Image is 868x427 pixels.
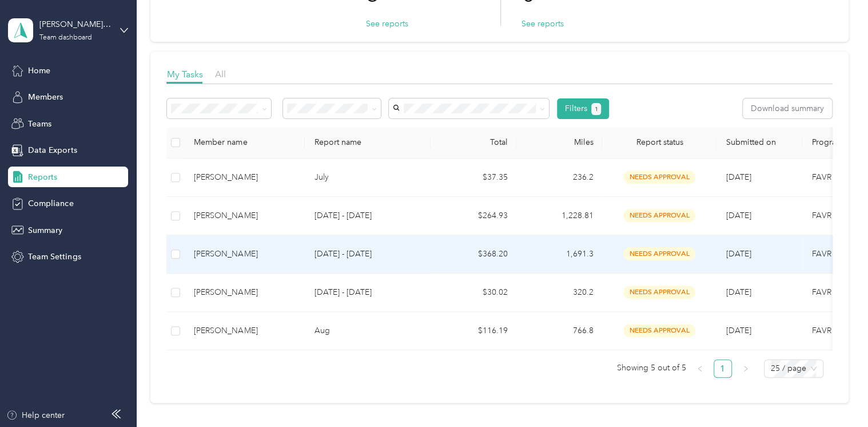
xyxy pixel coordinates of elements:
[440,137,507,147] div: Total
[28,224,62,236] span: Summary
[314,209,421,222] p: [DATE] - [DATE]
[28,65,50,77] span: Home
[623,286,695,299] span: needs approval
[623,171,695,184] span: needs approval
[314,286,421,299] p: [DATE] - [DATE]
[696,365,703,372] span: left
[591,103,601,115] button: 1
[28,118,51,130] span: Teams
[365,18,408,30] button: See reports
[431,235,516,274] td: $368.20
[166,69,202,80] span: My Tasks
[314,171,421,184] p: July
[691,359,709,378] button: left
[305,127,431,159] th: Report name
[431,159,516,197] td: $37.35
[194,286,296,299] div: [PERSON_NAME]
[28,171,57,183] span: Reports
[431,197,516,235] td: $264.93
[214,69,225,80] span: All
[716,127,802,159] th: Submitted on
[194,137,296,147] div: Member name
[28,197,73,209] span: Compliance
[743,98,832,118] button: Download summary
[185,127,305,159] th: Member name
[516,235,602,274] td: 1,691.3
[28,144,77,156] span: Data Exports
[611,137,707,147] span: Report status
[516,274,602,312] td: 320.2
[764,359,823,378] div: Page Size
[28,91,63,103] span: Members
[726,211,751,220] span: [DATE]
[521,18,563,30] button: See reports
[28,251,81,263] span: Team Settings
[726,249,751,259] span: [DATE]
[516,312,602,350] td: 766.8
[714,359,732,378] li: 1
[6,409,65,421] button: Help center
[742,365,749,372] span: right
[39,18,111,30] div: [PERSON_NAME][EMAIL_ADDRESS][PERSON_NAME][DOMAIN_NAME]
[525,137,593,147] div: Miles
[691,359,709,378] li: Previous Page
[194,171,296,184] div: [PERSON_NAME]
[617,359,686,377] span: Showing 5 out of 5
[736,359,755,378] li: Next Page
[714,360,731,377] a: 1
[594,104,598,114] span: 1
[736,359,755,378] button: right
[726,326,751,335] span: [DATE]
[314,248,421,260] p: [DATE] - [DATE]
[194,248,296,260] div: [PERSON_NAME]
[726,172,751,182] span: [DATE]
[804,363,868,427] iframe: Everlance-gr Chat Button Frame
[557,98,609,119] button: Filters1
[623,324,695,337] span: needs approval
[726,287,751,297] span: [DATE]
[516,197,602,235] td: 1,228.81
[623,247,695,260] span: needs approval
[771,360,817,377] span: 25 / page
[516,159,602,197] td: 236.2
[194,325,296,337] div: [PERSON_NAME]
[194,209,296,222] div: [PERSON_NAME]
[39,34,92,41] div: Team dashboard
[623,209,695,222] span: needs approval
[431,274,516,312] td: $30.02
[314,325,421,337] p: Aug
[431,312,516,350] td: $116.19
